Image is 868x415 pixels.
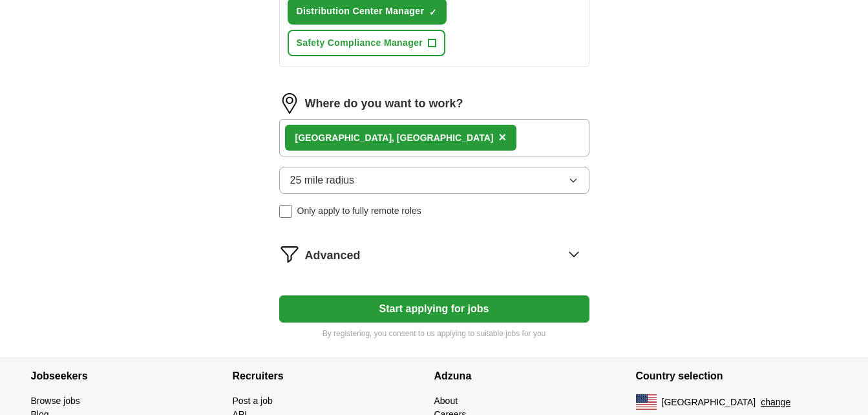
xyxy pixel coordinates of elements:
[279,205,292,218] input: Only apply to fully remote roles
[761,396,790,409] button: change
[305,95,463,112] label: Where do you want to work?
[279,167,589,194] button: 25 mile radius
[636,358,838,394] h4: Country selection
[233,396,273,406] a: Post a job
[297,36,423,50] span: Safety Compliance Manager
[295,131,494,145] div: , [GEOGRAPHIC_DATA]
[297,5,425,18] span: Distribution Center Manager
[279,244,300,264] img: filter
[279,93,300,114] img: location.png
[279,295,589,323] button: Start applying for jobs
[662,396,756,409] span: [GEOGRAPHIC_DATA]
[297,204,421,218] span: Only apply to fully remote roles
[429,7,437,17] span: ✓
[434,396,458,406] a: About
[636,394,657,410] img: US flag
[498,130,506,144] span: ×
[31,396,80,406] a: Browse jobs
[295,133,392,143] strong: [GEOGRAPHIC_DATA]
[279,328,589,339] p: By registering, you consent to us applying to suitable jobs for you
[290,173,355,188] span: 25 mile radius
[498,128,506,147] button: ×
[288,30,445,56] button: Safety Compliance Manager
[305,247,361,264] span: Advanced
